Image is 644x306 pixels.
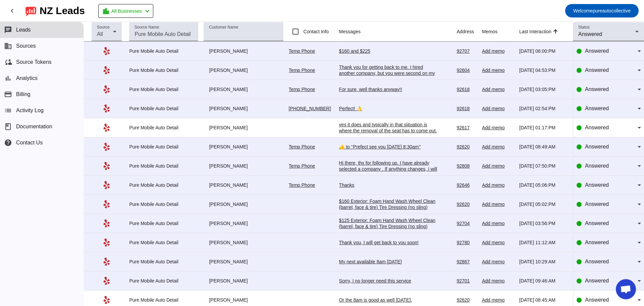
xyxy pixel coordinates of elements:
mat-icon: Yelp [103,85,111,93]
div: [DATE] 08:45:AM [519,297,568,303]
div: [DATE] 06:00:PM [519,48,568,54]
div: 92867 [457,259,477,265]
div: yes it does and typically in that siituation is where the removal of the seat has to come out. We... [339,122,440,158]
div: [PERSON_NAME] [204,86,283,92]
span: Activity Log [16,107,44,114]
a: Temp Phone [289,68,315,73]
span: Answered [585,48,609,54]
a: Temp Phone [289,182,315,188]
input: Pure Mobile Auto Detail [135,30,193,38]
div: Pure Mobile Auto Detail [129,239,198,246]
div: 92620 [457,297,477,303]
div: 92618 [457,105,477,112]
div: Pure Mobile Auto Detail [129,163,198,169]
span: Answered [578,31,602,37]
mat-icon: Yelp [103,238,111,247]
div: Pure Mobile Auto Detail [129,105,198,112]
div: Hi there, thx for following up. I have already selected a company . If anything changes, I will l... [339,160,440,178]
div: [DATE] 04:53:PM [519,67,568,73]
img: logo [25,5,36,16]
div: 92808 [457,163,477,169]
div: Add memo [482,105,514,112]
th: Address [457,22,482,42]
div: My next available 8am [DATE] [339,259,440,265]
mat-icon: business [4,42,12,50]
span: Answered [585,278,609,283]
mat-icon: chat [4,26,12,34]
mat-icon: Yelp [103,181,111,189]
div: $160 and $225 [339,48,440,54]
span: Answered [585,125,609,130]
a: Temp Phone [289,144,315,149]
div: Add memo [482,297,514,303]
div: 92617 [457,125,477,131]
mat-icon: payment [4,90,12,98]
div: [PERSON_NAME] [204,182,283,188]
mat-label: Customer Name [209,25,238,30]
div: Pure Mobile Auto Detail [129,144,198,150]
span: Answered [585,144,609,149]
th: Messages [339,22,457,42]
div: Pure Mobile Auto Detail [129,67,198,73]
div: 92604 [457,67,477,73]
span: Answered [585,259,609,264]
div: Last Interaction [519,28,551,35]
div: 92704 [457,220,477,226]
mat-icon: Yelp [103,200,111,208]
div: [DATE] 02:54:PM [519,105,568,112]
div: [DATE] 10:29:AM [519,259,568,265]
div: [PERSON_NAME] [204,259,283,265]
mat-icon: Yelp [103,104,111,113]
mat-icon: Yelp [103,258,111,266]
mat-label: Source [97,25,110,30]
a: [PHONE_NUMBER] [289,106,331,111]
span: Analytics [16,75,38,81]
div: [PERSON_NAME] [204,239,283,246]
div: Perfect! 👌 [339,105,440,112]
div: Pure Mobile Auto Detail [129,297,198,303]
div: Thank you for getting back to me. I hired another company, but you were second on my list. I'll k... [339,64,440,82]
mat-icon: Yelp [103,296,111,304]
mat-icon: cloud_sync [4,58,12,66]
mat-icon: Yelp [103,124,111,132]
div: For sure, well thanks anyway!! [339,86,440,92]
div: Pure Mobile Auto Detail [129,182,198,188]
div: [PERSON_NAME] [204,163,283,169]
div: [DATE] 07:50:PM [519,163,568,169]
span: pureautocollective [573,6,631,15]
button: Welcomepureautocollective [565,4,639,17]
div: Pure Mobile Auto Detail [129,259,198,265]
div: Or the 8am is good as well [DATE]. [339,297,440,303]
div: [DATE] 11:12:AM [519,239,568,246]
th: Memos [482,22,519,42]
span: Welcome [573,8,593,13]
div: Pure Mobile Auto Detail [129,86,198,92]
span: Billing [16,91,31,97]
div: 92618 [457,86,477,92]
div: Add memo [482,67,514,73]
div: [PERSON_NAME] [204,220,283,226]
div: Pure Mobile Auto Detail [129,201,198,207]
div: Pure Mobile Auto Detail [129,278,198,284]
div: [DATE] 08:49:AM [519,144,568,150]
mat-icon: chevron_left [8,7,16,15]
span: Documentation [16,124,52,130]
div: Add memo [482,163,514,169]
div: Add memo [482,182,514,188]
mat-icon: Yelp [103,277,111,285]
div: [PERSON_NAME] [204,125,283,131]
div: 92780 [457,239,477,246]
div: [DATE] 05:06:PM [519,182,568,188]
div: Sorry, I no longer need this service [339,278,440,284]
div: Add memo [482,125,514,131]
mat-icon: Yelp [103,162,111,170]
span: Source Tokens [16,59,52,65]
span: Answered [585,105,609,111]
div: NZ Leads [40,6,85,15]
div: Add memo [482,201,514,207]
div: [PERSON_NAME] [204,201,283,207]
div: 92620 [457,144,477,150]
span: book [4,123,12,131]
span: Contact Us [16,140,43,146]
div: $160 Exterior: Foam Hand Wash Wheel Clean (barrel, face & tire) Tire Dressing (no sling) Towel/Bl... [339,198,440,234]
